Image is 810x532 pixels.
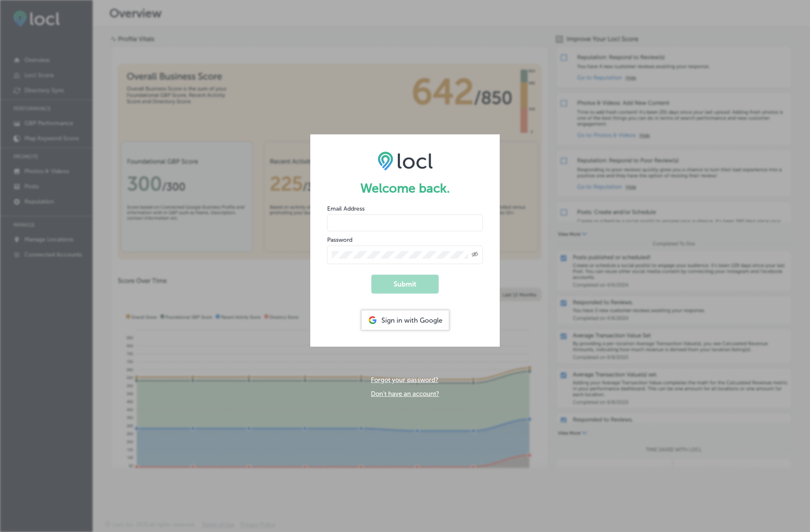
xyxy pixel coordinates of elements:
[371,275,439,294] button: Submit
[327,205,365,212] label: Email Address
[327,236,352,243] label: Password
[362,310,449,330] div: Sign in with Google
[327,181,483,196] h1: Welcome back.
[378,151,433,171] img: LOCL logo
[472,251,478,259] span: Toggle password visibility
[371,390,439,398] a: Don't have an account?
[371,376,438,384] a: Forgot your password?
